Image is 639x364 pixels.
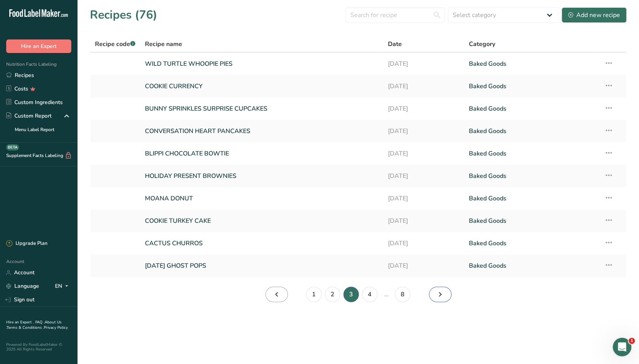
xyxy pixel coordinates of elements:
a: [DATE] [388,213,460,229]
a: Page 2. [325,287,340,302]
a: Page 4. [429,287,451,302]
a: BLIPPI CHOCOLATE BOWTIE [145,145,379,162]
a: WILD TURTLE WHOOPIE PIES [145,56,379,72]
a: About Us . [6,320,62,330]
a: FAQ . [35,320,45,325]
a: [DATE] [388,123,460,139]
a: Baked Goods [469,168,594,184]
a: Page 2. [265,287,288,302]
a: [DATE] [388,78,460,94]
button: Hire an Expert [6,39,71,53]
a: Baked Goods [469,56,594,72]
a: [DATE] [388,101,460,117]
a: [DATE] GHOST POPS [145,258,379,274]
a: CONVERSATION HEART PANCAKES [145,123,379,139]
a: Baked Goods [469,190,594,207]
a: [DATE] [388,235,460,251]
a: Language [6,279,39,293]
a: Hire an Expert . [6,320,34,325]
div: Add new recipe [568,10,620,20]
a: Page 1. [306,287,322,302]
a: [DATE] [388,168,460,184]
a: Baked Goods [469,78,594,94]
span: Recipe name [145,39,182,49]
a: Baked Goods [469,123,594,139]
a: HOLIDAY PRESENT BROWNIES [145,168,379,184]
a: BUNNY SPRINKLES SURPRISE CUPCAKES [145,101,379,117]
div: Powered By FoodLabelMaker © 2025 All Rights Reserved [6,342,71,352]
a: Baked Goods [469,213,594,229]
h1: Recipes (76) [90,6,157,24]
div: Custom Report [6,112,52,120]
a: Terms & Conditions . [7,325,44,330]
a: Baked Goods [469,235,594,251]
a: [DATE] [388,258,460,274]
a: CACTUS CHURROS [145,235,379,251]
a: [DATE] [388,145,460,162]
div: Upgrade Plan [6,240,47,248]
a: Baked Goods [469,145,594,162]
a: COOKIE TURKEY CAKE [145,213,379,229]
a: MOANA DONUT [145,190,379,207]
span: Date [388,39,402,49]
span: Category [469,39,495,49]
a: [DATE] [388,190,460,207]
a: Page 8. [395,287,410,302]
a: Baked Goods [469,258,594,274]
span: 1 [629,338,635,344]
div: BETA [6,144,19,150]
a: Baked Goods [469,101,594,117]
input: Search for recipe [346,7,445,23]
span: Recipe code [95,40,135,48]
a: Page 4. [362,287,377,302]
div: EN [55,282,71,291]
button: Add new recipe [561,7,627,23]
a: Privacy Policy [44,325,68,330]
a: COOKIE CURRENCY [145,78,379,94]
iframe: Intercom live chat [613,338,631,356]
a: [DATE] [388,56,460,72]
